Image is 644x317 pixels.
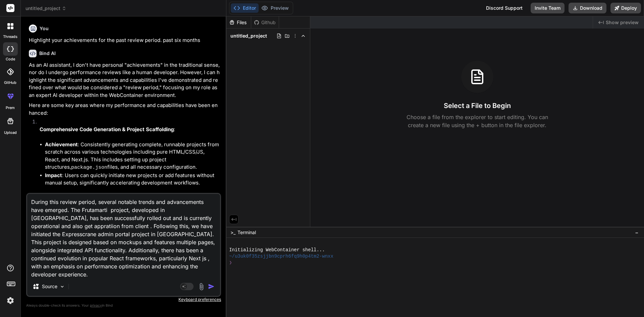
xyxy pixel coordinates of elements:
[45,172,220,187] li: : Users can quickly initiate new projects or add features without manual setup, significantly acc...
[59,284,65,289] img: Pick Models
[237,229,256,236] span: Terminal
[90,303,102,307] span: privacy
[25,5,66,12] span: untitled_project
[3,34,17,40] label: threads
[402,113,552,129] p: Choose a file from the explorer to start editing. You can create a new file using the + button in...
[229,247,325,253] span: Initializing WebContainer shell...
[29,37,220,44] p: Highlight your achievements for the past review period. past six months
[26,302,221,309] p: Always double-check its answers. Your in Bind
[226,19,251,26] div: Files
[6,105,15,111] label: prem
[71,165,107,170] code: package.json
[26,297,221,302] p: Keyboard preferences
[6,56,15,62] label: code
[40,25,49,32] h6: You
[40,126,174,133] strong: Comprehensive Code Generation & Project Scaffolding
[230,33,267,39] span: untitled_project
[482,3,527,13] div: Discord Support
[29,61,220,99] p: As an AI assistant, I don't have personal "achievements" in the traditional sense, nor do I under...
[634,227,640,238] button: −
[230,229,235,236] span: >_
[39,50,56,57] h6: Bind AI
[610,3,641,13] button: Deploy
[198,283,205,290] img: attachment
[27,194,220,277] textarea: During this review period, several notable trends and advancements have emerged. The Frutamarti p...
[606,19,639,26] span: Show preview
[4,80,16,86] label: GitHub
[40,126,220,134] p: :
[42,283,57,290] p: Source
[45,141,220,172] li: : Consistently generating complete, runnable projects from scratch across various technologies in...
[444,101,511,110] h3: Select a File to Begin
[208,283,215,290] img: icon
[251,19,279,26] div: Github
[531,3,565,13] button: Invite Team
[259,3,291,13] button: Preview
[5,295,16,306] img: settings
[229,253,333,260] span: ~/u3uk0f35zsjjbn9cprh6fq9h0p4tm2-wnxx
[569,3,606,13] button: Download
[231,3,259,13] button: Editor
[45,172,62,178] strong: Impact
[635,229,639,236] span: −
[229,260,232,266] span: ❯
[29,102,220,117] p: Here are some key areas where my performance and capabilities have been enhanced:
[4,130,17,136] label: Upload
[45,141,78,148] strong: Achievement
